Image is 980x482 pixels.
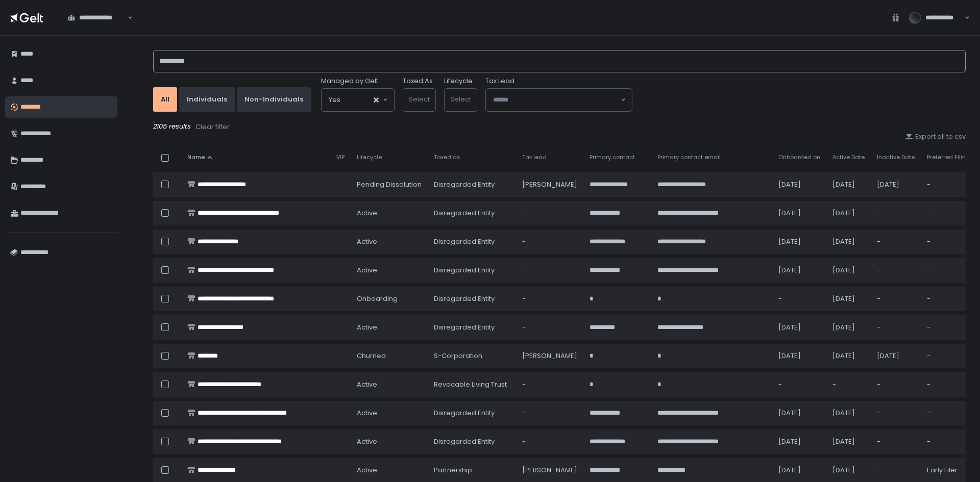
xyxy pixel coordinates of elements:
button: Export all to csv [905,132,966,141]
div: - [522,437,577,446]
span: active [357,437,377,446]
div: Disregarded Entity [434,266,510,275]
div: [DATE] [877,180,915,189]
span: Select [450,94,471,104]
div: - [522,294,577,303]
div: Search for option [322,89,394,111]
div: Disregarded Entity [434,437,510,446]
span: active [357,266,377,275]
div: [DATE] [832,466,865,475]
div: - [927,409,970,418]
div: - [877,209,915,218]
div: [PERSON_NAME] [522,180,577,189]
span: active [357,409,377,418]
div: Disregarded Entity [434,237,510,246]
div: - [522,323,577,332]
div: - [927,380,970,389]
div: - [778,294,820,303]
span: churned [357,351,386,361]
button: Non-Individuals [237,87,311,112]
span: Taxed as [434,154,460,161]
div: [DATE] [832,323,865,332]
span: Lifecycle [357,154,382,161]
div: [DATE] [778,351,820,361]
span: Tax lead [522,154,547,161]
span: Yes [329,95,340,105]
div: 2105 results [153,122,966,132]
div: Disregarded Entity [434,294,510,303]
div: - [522,266,577,275]
div: - [877,466,915,475]
span: Preferred Filing [927,154,970,161]
div: Individuals [187,95,227,104]
div: [PERSON_NAME] [522,351,577,361]
span: Primary contact [590,154,635,161]
div: - [778,380,820,389]
button: All [153,87,177,112]
div: - [877,266,915,275]
button: Individuals [179,87,235,112]
div: - [877,323,915,332]
div: - [927,437,970,446]
div: - [877,294,915,303]
label: Lifecycle [444,77,473,86]
div: Disregarded Entity [434,209,510,218]
div: - [927,180,970,189]
div: All [161,95,169,104]
label: Taxed As [403,77,433,86]
div: [DATE] [832,351,865,361]
div: Search for option [61,7,133,29]
div: Non-Individuals [244,95,303,104]
div: - [927,294,970,303]
div: Revocable Living Trust [434,380,510,389]
div: - [927,323,970,332]
div: [DATE] [832,266,865,275]
div: [DATE] [778,466,820,475]
span: Managed by Gelt [321,77,378,86]
div: - [877,237,915,246]
span: Active Date [832,154,865,161]
div: - [522,380,577,389]
div: [DATE] [778,437,820,446]
div: [DATE] [832,180,865,189]
div: [DATE] [832,437,865,446]
div: [DATE] [832,237,865,246]
span: Tax Lead [485,77,514,86]
div: [DATE] [778,409,820,418]
span: Onboarded on [778,154,820,161]
div: - [522,209,577,218]
div: [PERSON_NAME] [522,466,577,475]
span: Select [409,94,430,104]
div: [DATE] [778,237,820,246]
span: Inactive Date [877,154,915,161]
div: - [522,237,577,246]
div: Disregarded Entity [434,409,510,418]
div: - [927,351,970,361]
div: [DATE] [832,409,865,418]
span: active [357,323,377,332]
div: - [522,409,577,418]
span: Name [187,154,205,161]
div: Disregarded Entity [434,180,510,189]
div: - [877,380,915,389]
div: - [927,209,970,218]
div: Clear filter [195,122,230,132]
div: [DATE] [877,351,915,361]
div: - [832,380,865,389]
div: [DATE] [832,294,865,303]
div: - [927,266,970,275]
button: Clear filter [195,122,230,132]
div: Disregarded Entity [434,323,510,332]
div: S-Corporation [434,351,510,361]
input: Search for option [340,95,373,105]
span: VIP [336,154,345,161]
span: onboarding [357,294,398,303]
span: Primary contact email [657,154,721,161]
div: Early Filer [927,466,970,475]
button: Clear Selected [374,97,379,103]
span: active [357,209,377,218]
div: Partnership [434,466,510,475]
div: [DATE] [778,209,820,218]
div: [DATE] [832,209,865,218]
